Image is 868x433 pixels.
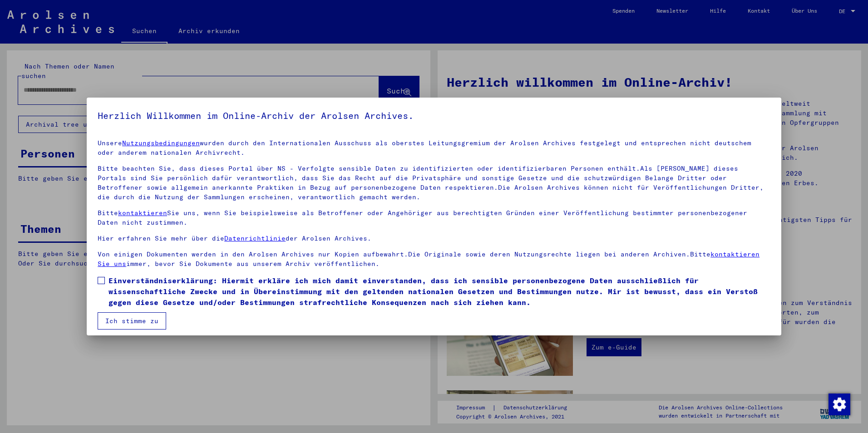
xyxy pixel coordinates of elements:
p: Unsere wurden durch den Internationalen Ausschuss als oberstes Leitungsgremium der Arolsen Archiv... [98,138,770,157]
img: Zustimmung ändern [829,394,850,415]
p: Von einigen Dokumenten werden in den Arolsen Archives nur Kopien aufbewahrt.Die Originale sowie d... [98,250,770,269]
h5: Herzlich Willkommen im Online-Archiv der Arolsen Archives. [98,108,770,123]
button: Ich stimme zu [98,312,166,330]
span: Einverständniserklärung: Hiermit erkläre ich mich damit einverstanden, dass ich sensible personen... [108,275,770,308]
p: Hier erfahren Sie mehr über die der Arolsen Archives. [98,234,770,243]
a: kontaktieren [118,209,167,217]
p: Bitte Sie uns, wenn Sie beispielsweise als Betroffener oder Angehöriger aus berechtigten Gründen ... [98,208,770,227]
p: Bitte beachten Sie, dass dieses Portal über NS - Verfolgte sensible Daten zu identifizierten oder... [98,164,770,202]
a: Nutzungsbedingungen [122,139,200,147]
a: Datenrichtlinie [224,234,286,242]
a: kontaktieren Sie uns [98,250,759,268]
div: Zustimmung ändern [828,393,850,415]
